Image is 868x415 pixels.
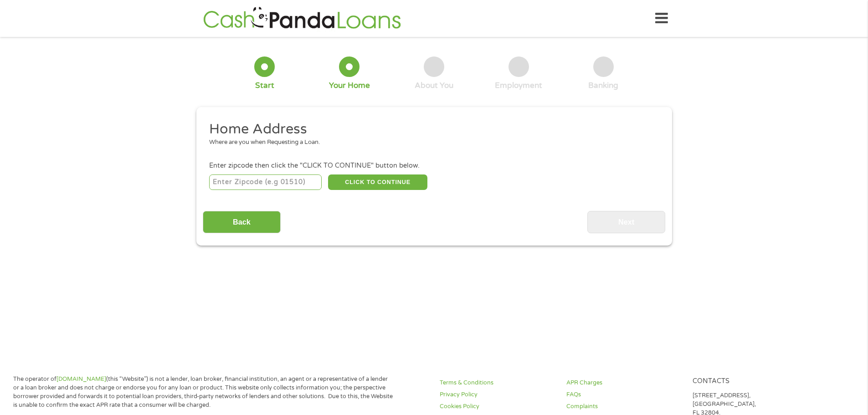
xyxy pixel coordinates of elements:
input: Back [203,211,281,233]
a: Terms & Conditions [440,379,555,387]
a: Cookies Policy [440,402,555,411]
input: Next [587,211,665,233]
div: Banking [588,81,618,91]
a: APR Charges [566,379,682,387]
div: About You [415,81,453,91]
a: Privacy Policy [440,390,555,399]
a: Complaints [566,402,682,411]
h4: Contacts [693,377,808,386]
img: GetLoanNow Logo [200,5,404,31]
div: Start [255,81,274,91]
input: Enter Zipcode (e.g 01510) [209,174,322,190]
div: Enter zipcode then click the "CLICK TO CONTINUE" button below. [209,161,658,171]
div: Employment [495,81,542,91]
a: FAQs [566,390,682,399]
a: [DOMAIN_NAME] [56,375,106,383]
div: Where are you when Requesting a Loan. [209,138,652,147]
div: Your Home [329,81,370,91]
button: CLICK TO CONTINUE [328,174,427,190]
h2: Home Address [209,120,652,138]
p: The operator of (this “Website”) is not a lender, loan broker, financial institution, an agent or... [13,375,393,410]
